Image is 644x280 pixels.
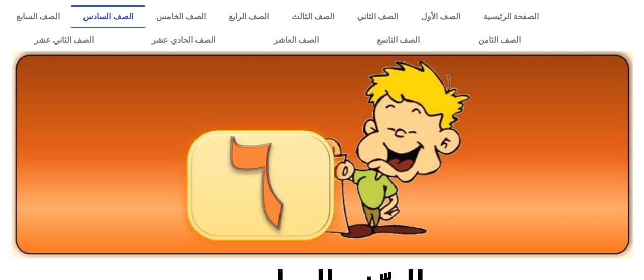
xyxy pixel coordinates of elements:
a: الصف العاشر [245,28,348,52]
a: الصف الثاني [346,5,409,28]
a: الصف الثالث [280,5,346,28]
a: الصف الحادي عشر [123,28,244,52]
a: الصف الخامس [145,5,217,28]
a: الصف الأول [409,5,471,28]
a: الصف الثاني عشر [5,28,123,52]
a: الصف السادس [71,5,145,28]
a: الصف التاسع [348,28,449,52]
a: الصف الثامن [449,28,550,52]
a: الصف الرابع [217,5,280,28]
a: الصفحة الرئيسية [471,5,550,28]
a: الصف السابع [5,5,71,28]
